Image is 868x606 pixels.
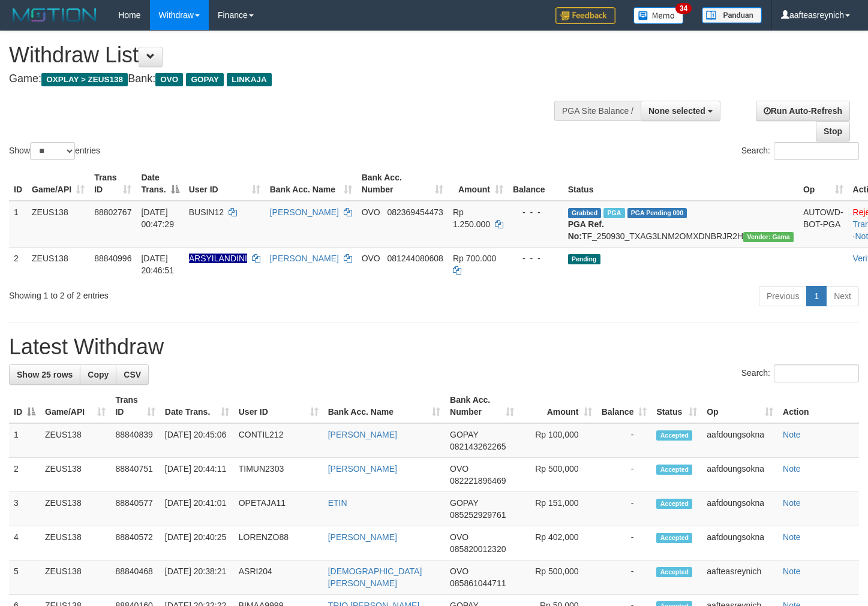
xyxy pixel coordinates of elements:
td: Rp 500,000 [519,458,596,492]
span: Marked by aafsreyleap [603,208,624,218]
span: Rp 700.000 [453,254,496,263]
span: 34 [675,3,692,14]
td: Rp 151,000 [519,492,596,526]
td: LORENZO88 [234,526,323,560]
span: OVO [450,464,468,474]
td: - [597,492,652,526]
th: Balance [508,167,563,201]
th: Trans ID: activate to sort column ascending [110,389,160,423]
span: PGA Pending [627,208,687,218]
th: Op: activate to sort column ascending [702,389,778,423]
th: Bank Acc. Name: activate to sort column ascending [265,167,357,201]
a: [DEMOGRAPHIC_DATA][PERSON_NAME] [328,566,422,588]
span: Copy 085252929761 to clipboard [450,510,506,520]
th: Status [563,167,798,201]
a: CSV [116,364,149,385]
td: aafteasreynich [702,560,778,595]
span: 88840996 [94,254,131,263]
th: Amount: activate to sort column ascending [448,167,508,201]
span: BUSIN12 [189,207,224,217]
a: [PERSON_NAME] [270,207,339,217]
td: 3 [9,492,40,526]
a: [PERSON_NAME] [270,254,339,263]
label: Search: [741,364,859,382]
td: Rp 100,000 [519,423,596,458]
td: 1 [9,201,27,248]
td: Rp 402,000 [519,526,596,560]
td: ZEUS138 [40,423,110,458]
span: Copy 085861044711 to clipboard [450,578,506,588]
th: Game/API: activate to sort column ascending [27,167,89,201]
a: Note [783,532,801,542]
span: Copy 085820012320 to clipboard [450,544,506,554]
span: OXPLAY > ZEUS138 [41,73,128,86]
td: ZEUS138 [40,560,110,595]
td: 88840751 [110,458,160,492]
td: [DATE] 20:44:11 [160,458,234,492]
span: Rp 1.250.000 [453,207,490,229]
th: Bank Acc. Number: activate to sort column ascending [357,167,448,201]
td: - [597,560,652,595]
span: OVO [450,566,468,576]
a: Run Auto-Refresh [756,101,850,121]
label: Search: [741,142,859,160]
td: 88840577 [110,492,160,526]
td: CONTIL212 [234,423,323,458]
span: Vendor URL: https://trx31.1velocity.biz [743,232,794,242]
h1: Latest Withdraw [9,335,859,359]
a: Note [783,498,801,508]
td: TIMUN2303 [234,458,323,492]
span: Accepted [656,567,692,577]
a: Note [783,566,801,576]
td: ZEUS138 [40,458,110,492]
img: MOTION_logo.png [9,6,100,24]
a: Note [783,430,801,439]
span: LINKAJA [227,73,272,86]
th: ID: activate to sort column descending [9,389,40,423]
span: Copy 081244080608 to clipboard [387,254,443,263]
th: User ID: activate to sort column ascending [184,167,265,201]
span: [DATE] 00:47:29 [141,207,174,229]
td: ZEUS138 [40,492,110,526]
a: [PERSON_NAME] [328,464,397,474]
a: Copy [80,364,116,385]
th: Bank Acc. Name: activate to sort column ascending [323,389,445,423]
span: OVO [450,532,468,542]
input: Search: [774,364,859,382]
td: TF_250930_TXAG3LNM2OMXDNBRJR2H [563,201,798,248]
a: Show 25 rows [9,364,80,385]
div: - - - [513,252,558,264]
input: Search: [774,142,859,160]
div: PGA Site Balance / [554,101,641,121]
span: Copy [88,370,109,379]
span: Accepted [656,465,692,475]
select: Showentries [30,142,75,160]
a: Next [826,286,859,306]
td: - [597,526,652,560]
div: - - - [513,206,558,218]
th: Balance: activate to sort column ascending [597,389,652,423]
td: 88840468 [110,560,160,595]
span: OVO [362,254,380,263]
th: Amount: activate to sort column ascending [519,389,596,423]
td: [DATE] 20:45:06 [160,423,234,458]
td: Rp 500,000 [519,560,596,595]
span: Copy 082221896469 to clipboard [450,476,506,486]
span: None selected [648,106,705,116]
td: ZEUS138 [40,526,110,560]
img: Button%20Memo.svg [633,7,684,24]
td: 2 [9,247,27,281]
a: Stop [816,121,850,141]
img: panduan.png [702,7,762,23]
span: Show 25 rows [17,370,73,379]
span: GOPAY [450,498,478,508]
th: Date Trans.: activate to sort column ascending [160,389,234,423]
td: aafdoungsokna [702,423,778,458]
th: User ID: activate to sort column ascending [234,389,323,423]
td: 5 [9,560,40,595]
span: 88802767 [94,207,131,217]
th: Date Trans.: activate to sort column descending [136,167,184,201]
span: GOPAY [450,430,478,439]
td: OPETAJA11 [234,492,323,526]
span: OVO [155,73,183,86]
